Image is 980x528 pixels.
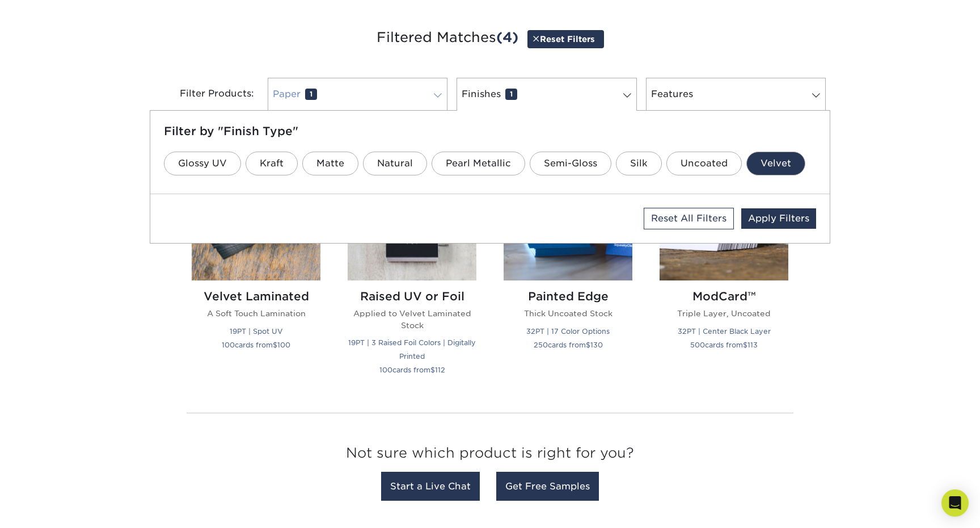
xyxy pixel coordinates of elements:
[660,290,788,303] h2: ModCard™
[496,29,518,45] span: (4)
[660,152,788,390] a: ModCard™ Business Cards ModCard™ Triple Layer, Uncoated 32PT | Center Black Layer 500cards from$113
[230,327,282,336] small: 19PT | Spot UV
[305,89,317,100] span: 1
[690,341,758,349] small: cards from
[432,152,525,175] a: Pearl Metallic
[534,341,548,349] span: 250
[660,308,788,319] p: Triple Layer, Uncoated
[457,78,636,111] a: Finishes1
[666,152,742,175] a: Uncoated
[746,152,805,175] a: Velvet
[644,208,734,229] a: Reset All Filters
[690,341,705,349] span: 500
[192,152,320,390] a: Velvet Laminated Business Cards Velvet Laminated A Soft Touch Lamination 19PT | Spot UV 100cards ...
[192,290,320,303] h2: Velvet Laminated
[379,366,392,374] span: 100
[526,327,610,336] small: 32PT | 17 Color Options
[164,124,816,138] h5: Filter by "Finish Type"
[741,208,816,229] a: Apply Filters
[348,308,476,331] p: Applied to Velvet Laminated Stock
[302,152,358,175] a: Matte
[496,472,599,501] a: Get Free Samples
[273,341,277,349] span: $
[348,152,476,390] a: Raised UV or Foil Business Cards Raised UV or Foil Applied to Velvet Laminated Stock 19PT | 3 Rai...
[616,152,662,175] a: Silk
[504,308,632,319] p: Thick Uncoated Stock
[379,366,445,374] small: cards from
[430,366,435,374] span: $
[941,489,969,517] div: Open Intercom Messenger
[222,341,235,349] span: 100
[348,338,476,361] small: 19PT | 3 Raised Foil Colors | Digitally Printed
[646,78,826,111] a: Features
[363,152,427,175] a: Natural
[505,89,517,100] span: 1
[586,341,590,349] span: $
[3,493,96,524] iframe: Google Customer Reviews
[747,341,758,349] span: 113
[504,152,632,390] a: Painted Edge Business Cards Painted Edge Thick Uncoated Stock 32PT | 17 Color Options 250cards fr...
[504,290,632,303] h2: Painted Edge
[348,290,476,303] h2: Raised UV or Foil
[150,78,263,111] div: Filter Products:
[527,30,604,48] a: Reset Filters
[381,472,480,501] a: Start a Live Chat
[678,327,771,336] small: 32PT | Center Black Layer
[530,152,611,175] a: Semi-Gloss
[192,308,320,319] p: A Soft Touch Lamination
[743,341,747,349] span: $
[534,341,603,349] small: cards from
[590,341,603,349] span: 130
[164,152,241,175] a: Glossy UV
[435,366,445,374] span: 112
[277,341,290,349] span: 100
[268,78,447,111] a: Paper1
[158,12,822,64] h3: Filtered Matches
[222,341,290,349] small: cards from
[187,436,793,475] h3: Not sure which product is right for you?
[246,152,298,175] a: Kraft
